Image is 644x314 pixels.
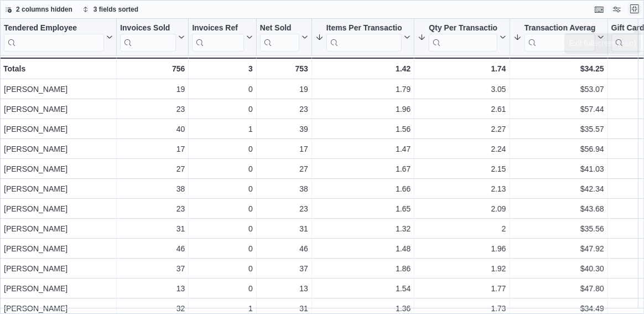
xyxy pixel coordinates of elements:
div: 23 [260,102,308,116]
div: $47.80 [513,282,604,295]
div: Net Sold [260,23,299,34]
div: 3 [192,62,252,75]
div: 2.61 [418,102,506,116]
div: 753 [260,62,308,75]
div: $34.25 [513,62,604,75]
div: 0 [192,242,252,255]
div: Invoices Ref [192,23,243,34]
div: 2.24 [418,142,506,156]
div: [PERSON_NAME] [4,102,113,116]
div: $41.03 [513,162,604,176]
div: [PERSON_NAME] [4,282,113,295]
div: 31 [260,222,308,235]
div: $35.56 [513,222,604,235]
div: 19 [120,83,185,96]
div: [PERSON_NAME] [4,222,113,235]
div: 23 [120,102,185,116]
div: 1.77 [418,282,506,295]
div: 1.56 [315,122,411,136]
div: 1 [192,122,252,136]
div: 13 [260,282,308,295]
div: $40.30 [513,262,604,275]
div: [PERSON_NAME] [4,142,113,156]
div: 1.32 [315,222,411,235]
div: 1.67 [315,162,411,176]
div: 40 [120,122,185,136]
div: 2.09 [418,202,506,215]
div: 3.05 [418,83,506,96]
span: 2 columns hidden [16,5,72,14]
div: 1.96 [418,242,506,255]
div: 0 [192,222,252,235]
div: 27 [260,162,308,176]
div: 1.86 [315,262,411,275]
kbd: esc [620,31,633,40]
div: 2 [418,222,506,235]
div: 38 [120,182,185,195]
div: Invoices Sold [120,23,176,34]
div: 1.54 [315,282,411,295]
div: Items Per Transaction [326,23,402,52]
div: 0 [192,182,252,195]
div: 39 [260,122,308,136]
div: $47.92 [513,242,604,255]
div: 1.65 [315,202,411,215]
div: [PERSON_NAME] [4,83,113,96]
div: 46 [120,242,185,255]
div: 1.47 [315,142,411,156]
div: 19 [260,83,308,96]
button: Tendered Employee [4,23,113,52]
div: [PERSON_NAME] [4,242,113,255]
div: 0 [192,262,252,275]
div: 0 [192,282,252,295]
div: 0 [192,102,252,116]
div: 1.48 [315,242,411,255]
div: Totals [3,62,113,75]
div: [PERSON_NAME] [4,162,113,176]
div: Tendered Employee [4,23,104,52]
div: $35.57 [513,122,604,136]
div: $53.07 [513,83,604,96]
div: Items Per Transaction [326,23,402,34]
button: Invoices Ref [192,23,252,52]
div: Invoices Sold [120,23,176,52]
div: 0 [192,142,252,156]
div: 2.13 [418,182,506,195]
div: 1.96 [315,102,411,116]
div: Tendered Employee [4,23,104,34]
div: 27 [120,162,185,176]
div: 31 [120,222,185,235]
div: $57.44 [513,102,604,116]
button: Net Sold [260,23,308,52]
div: 37 [120,262,185,275]
div: 1.42 [315,62,411,75]
div: [PERSON_NAME] [4,262,113,275]
div: Transaction Average [524,23,595,34]
div: Invoices Ref [192,23,243,52]
div: 1.74 [418,62,506,75]
div: 1.79 [315,83,411,96]
div: 38 [260,182,308,195]
div: 1.92 [418,262,506,275]
button: 3 fields sorted [78,3,143,16]
div: 0 [192,83,252,96]
div: 23 [260,202,308,215]
div: [PERSON_NAME] [4,202,113,215]
div: 17 [120,142,185,156]
span: 3 fields sorted [94,5,138,14]
button: Invoices Sold [120,23,185,52]
button: Qty Per Transaction [418,23,506,52]
button: Display options [610,3,624,16]
div: [PERSON_NAME] [4,182,113,195]
div: 2.15 [418,162,506,176]
div: 0 [192,162,252,176]
button: Keyboard shortcuts [593,3,606,16]
div: 37 [260,262,308,275]
div: $42.34 [513,182,604,195]
button: Transaction Average [513,23,604,52]
div: Transaction Average [524,23,595,52]
button: 2 columns hidden [1,3,77,16]
div: Exit fullscreen ( ) [569,29,636,41]
div: [PERSON_NAME] [4,122,113,136]
div: 17 [260,142,308,156]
